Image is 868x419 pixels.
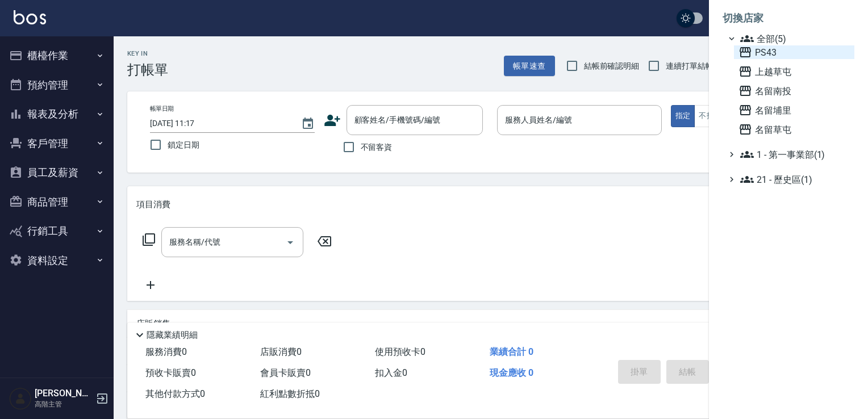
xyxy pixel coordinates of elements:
span: 全部(5) [740,32,850,45]
span: PS43 [738,45,850,59]
span: 21 - 歷史區(1) [740,173,850,186]
span: 1 - 第一事業部(1) [740,148,850,161]
li: 切換店家 [723,5,854,32]
span: 名留南投 [738,84,850,98]
span: 上越草屯 [738,65,850,78]
span: 名留草屯 [738,123,850,136]
span: 名留埔里 [738,103,850,117]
